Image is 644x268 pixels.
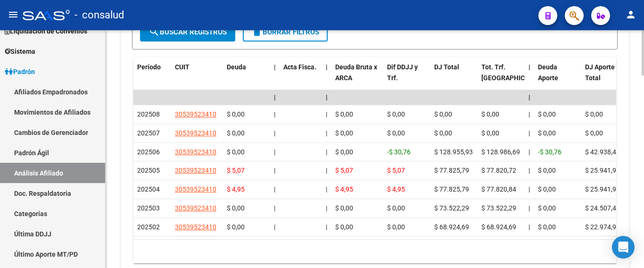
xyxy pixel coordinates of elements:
span: Sistema [5,46,35,57]
span: -$ 30,76 [538,148,561,156]
span: $ 4,95 [227,185,245,193]
span: $ 0,00 [227,129,245,137]
datatable-header-cell: DJ Total [430,57,478,99]
span: | [274,63,276,71]
span: 202508 [137,110,160,118]
span: 30539523410 [175,148,216,156]
span: | [528,167,530,174]
datatable-header-cell: Dif DDJJ y Trf. [383,57,430,99]
datatable-header-cell: Tot. Trf. Bruto [478,57,525,99]
datatable-header-cell: Acta Fisca. [280,57,322,99]
span: $ 4,95 [387,185,405,193]
span: Borrar Filtros [251,28,319,36]
mat-icon: delete [251,26,263,37]
span: $ 0,00 [227,148,245,156]
span: DJ Aporte Total [585,63,615,82]
span: $ 0,00 [387,204,405,212]
span: $ 0,00 [335,110,353,118]
span: Padrón [5,67,35,77]
span: $ 0,00 [585,110,603,118]
span: $ 0,00 [335,204,353,212]
span: $ 25.941,93 [585,167,620,174]
span: Dif DDJJ y Trf. [387,63,418,82]
span: $ 0,00 [227,223,245,231]
span: | [326,185,327,193]
span: $ 42.938,44 [585,148,620,156]
span: $ 5,07 [227,167,245,174]
span: $ 0,00 [387,223,405,231]
span: CUIT [175,63,190,71]
span: 202507 [137,129,160,137]
span: $ 0,00 [387,129,405,137]
span: - consalud [74,5,124,25]
span: $ 68.924,69 [481,223,516,231]
span: Acta Fisca. [283,63,316,71]
span: 30539523410 [175,129,216,137]
span: $ 0,00 [585,129,603,137]
span: $ 0,00 [481,110,499,118]
span: | [528,129,530,137]
span: | [326,204,327,212]
span: 202505 [137,167,160,174]
span: | [326,93,328,101]
span: $ 128.955,93 [434,148,473,156]
span: 202504 [137,185,160,193]
span: | [274,185,275,193]
span: | [326,129,327,137]
span: | [274,204,275,212]
span: Liquidación de Convenios [5,26,87,36]
datatable-header-cell: Deuda Bruta x ARCA [331,57,383,99]
span: $ 0,00 [434,110,452,118]
span: $ 0,00 [538,204,556,212]
datatable-header-cell: CUIT [171,57,223,99]
mat-icon: person [625,9,636,20]
datatable-header-cell: Deuda Aporte [534,57,581,99]
span: $ 0,00 [335,223,353,231]
span: $ 0,00 [538,223,556,231]
span: $ 73.522,29 [434,204,469,212]
span: | [274,110,275,118]
span: | [326,223,327,231]
span: 202502 [137,223,160,231]
span: $ 0,00 [387,110,405,118]
span: $ 0,00 [538,185,556,193]
datatable-header-cell: | [322,57,331,99]
span: -$ 30,76 [387,148,411,156]
datatable-header-cell: Período [133,57,171,99]
span: $ 5,07 [335,167,353,174]
span: $ 0,00 [434,129,452,137]
datatable-header-cell: DJ Aporte Total [581,57,628,99]
div: Open Intercom Messenger [612,236,635,259]
span: $ 0,00 [538,110,556,118]
span: $ 77.825,79 [434,185,469,193]
span: 202503 [137,204,160,212]
span: $ 128.986,69 [481,148,520,156]
span: Deuda [227,63,246,71]
span: Deuda Bruta x ARCA [335,63,377,82]
span: | [274,167,275,174]
span: Período [137,63,161,71]
button: Buscar Registros [140,23,235,42]
span: DJ Total [434,63,459,71]
span: $ 0,00 [335,129,353,137]
span: $ 25.941,93 [585,185,620,193]
span: $ 5,07 [387,167,405,174]
span: 30539523410 [175,185,216,193]
span: | [528,204,530,212]
mat-icon: menu [8,9,19,20]
span: | [326,167,327,174]
span: $ 68.924,69 [434,223,469,231]
mat-icon: search [149,26,160,37]
span: | [274,93,276,101]
span: $ 0,00 [335,148,353,156]
span: | [528,110,530,118]
span: $ 77.820,84 [481,185,516,193]
span: $ 4,95 [335,185,353,193]
span: $ 0,00 [481,129,499,137]
span: | [326,110,327,118]
span: $ 22.974,90 [585,223,620,231]
span: 30539523410 [175,110,216,118]
span: | [274,129,275,137]
button: Borrar Filtros [243,23,328,42]
span: $ 0,00 [538,167,556,174]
